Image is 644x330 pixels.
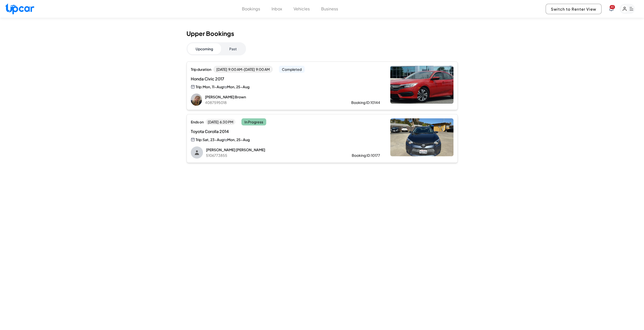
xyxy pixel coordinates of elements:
span: Trip: [196,137,203,142]
span: Mon, 25-Aug [227,137,250,142]
h1: Upper Bookings [186,30,458,37]
p: [PERSON_NAME] Brown [205,94,335,99]
button: Upcoming [188,43,221,54]
div: Booking ID: 10144 [351,100,380,105]
span: Mon, 11-Aug [203,84,223,89]
button: Business [321,6,338,12]
p: [PERSON_NAME] [PERSON_NAME] [206,147,336,152]
span: Trip duration [191,67,211,72]
button: Vehicles [294,6,310,12]
span: Honda Civic 2017 [191,76,295,82]
button: Past [221,43,245,54]
span: Mon, 25-Aug [227,84,250,89]
span: You have new notifications [610,5,615,9]
span: Sat, 23-Aug [203,137,224,142]
span: Ends on [191,119,204,124]
p: 4087595018 [205,100,335,105]
span: [DATE] 9:00 AM - [DATE] 9:00 AM [213,66,273,73]
button: Switch to Renter View [546,4,601,14]
span: Toyota Corolla 2014 [191,128,295,135]
button: Inbox [272,6,282,12]
img: Honda Civic 2017 [390,66,453,104]
div: Booking ID: 10177 [352,153,380,158]
p: 5106773855 [206,153,336,158]
span: In Progress [241,118,266,125]
span: to [223,84,227,89]
img: Amanda Brown [191,94,202,106]
span: [DATE] 6:30 PM [206,119,235,125]
span: to [224,137,227,142]
img: Upcar Logo [5,3,34,14]
img: Toyota Corolla 2014 [390,118,453,156]
button: Bookings [242,6,260,12]
span: Trip: [196,84,203,89]
span: Completed [279,66,305,73]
